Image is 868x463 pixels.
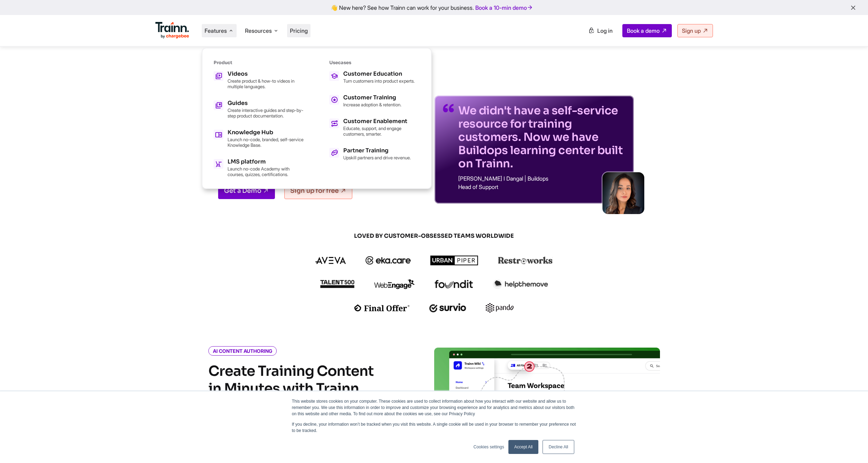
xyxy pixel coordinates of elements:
[329,119,420,137] a: Customer Enablement Educate, support, and engage customers, smarter.
[292,421,576,434] p: If you decline, your information won’t be tracked when you visit this website. A single cookie wi...
[208,346,277,356] i: AI CONTENT AUTHORING
[682,27,701,34] span: Sign up
[329,95,420,107] a: Customer Training Increase adoption & retention.
[343,71,415,77] div: Customer Education
[205,27,227,35] span: Features
[329,71,420,84] a: Customer Education Turn customers into product experts.
[343,148,411,153] div: Partner Training
[155,22,190,39] img: Trainn Logo
[498,257,553,264] img: restroworks logo
[343,119,420,124] div: Customer Enablement
[622,24,672,37] a: Book a demo
[474,3,535,13] a: Book a 10-min demo
[343,102,401,107] p: Increase adoption & retention.
[343,95,401,100] div: Customer Training
[284,182,352,199] a: Sign up for free
[343,78,415,84] p: Turn customers into product experts.
[493,279,548,289] img: helpthemove logo
[354,304,410,311] img: finaloffer logo
[214,159,304,177] a: LMS platform Launch no-code Academy with courses, quizzes, certifications.
[508,440,539,454] a: Accept All
[343,126,420,137] p: Educate, support, and engage customers, smarter.
[320,280,355,288] img: talent500 logo
[292,398,576,417] p: This website stores cookies on your computer. These cookies are used to collect information about...
[597,27,613,34] span: Log in
[267,232,601,240] span: LOVED BY CUSTOMER-OBSESSED TEAMS WORLDWIDE
[543,440,574,454] a: Decline All
[677,24,713,37] a: Sign up
[214,100,304,119] a: Guides Create interactive guides and step-by-step product documentation.
[329,60,420,66] div: Usecases
[4,4,864,11] div: 👋 New here? See how Trainn can work for your business.
[228,137,304,148] p: Launch no-code, branded, self-service Knowledge Base.
[228,130,304,135] div: Knowledge Hub
[443,104,454,112] img: quotes-purple.41a7099.svg
[458,184,625,190] p: Head of Support
[228,107,304,119] p: Create interactive guides and step-by-step product documentation.
[214,130,304,148] a: Knowledge Hub Launch no-code, branded, self-service Knowledge Base.
[208,363,376,415] h2: Create Training Content in Minutes with Trainn AI
[315,257,346,264] img: aveva logo
[228,159,304,165] div: LMS platform
[366,256,411,265] img: ekacare logo
[486,303,514,313] img: pando logo
[245,27,272,35] span: Resources
[228,71,304,77] div: Videos
[343,155,411,160] p: Upskill partners and drive revenue.
[458,176,625,181] p: [PERSON_NAME] I Dangal | Buildops
[228,78,304,89] p: Create product & how-to videos in multiple languages.
[228,166,304,177] p: Launch no-code Academy with courses, quizzes, certifications.
[602,172,644,214] img: sabina-buildops.d2e8138.png
[474,444,504,450] a: Cookies settings
[429,303,467,312] img: survio logo
[329,148,420,160] a: Partner Training Upskill partners and drive revenue.
[214,71,304,89] a: Videos Create product & how-to videos in multiple languages.
[430,256,478,265] img: urbanpiper logo
[218,182,275,199] a: Get a Demo
[434,280,473,288] img: foundit logo
[584,24,617,37] a: Log in
[290,27,308,34] a: Pricing
[374,279,415,289] img: webengage logo
[214,60,304,66] div: Product
[458,104,625,170] p: We didn't have a self-service resource for training customers. Now we have Buildops learning cent...
[627,27,660,34] span: Book a demo
[228,100,304,106] div: Guides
